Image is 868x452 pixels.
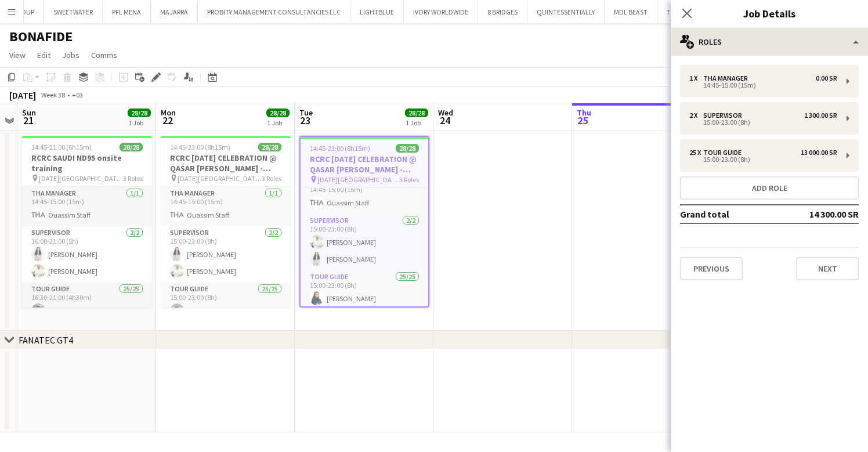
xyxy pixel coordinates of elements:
[801,149,837,157] div: 13 000.00 SR
[22,107,36,118] span: Sun
[301,214,428,270] app-card-role: Supervisor2/215:00-23:00 (8h)[PERSON_NAME][PERSON_NAME]
[689,74,703,82] div: 1 x
[689,82,837,88] div: 14:45-15:00 (15m)
[577,107,591,118] span: Thu
[161,153,291,173] h3: RCRC [DATE] CELEBRATION @ QASAR [PERSON_NAME] - [GEOGRAPHIC_DATA]
[266,109,290,117] span: 28/28
[399,175,419,184] span: 3 Roles
[405,109,428,117] span: 28/28
[128,118,150,127] div: 1 Job
[161,187,291,226] app-card-role: THA Manager1/114:45-15:00 (15m)Ouassim Staff
[299,107,313,118] span: Tue
[657,1,690,23] button: TAIT
[91,50,117,60] span: Comms
[689,120,837,125] div: 15:00-23:00 (8h)
[72,91,83,99] div: +03
[19,334,73,346] div: FANATEC GT4
[689,157,837,162] div: 15:00-23:00 (8h)
[478,1,527,23] button: 8 BRIDGES
[404,1,478,23] button: IVORY WORLDWIDE
[703,111,747,120] div: Supervisor
[816,74,837,82] div: 0.00 SR
[161,136,291,308] app-job-card: 14:45-23:00 (8h15m)28/28RCRC [DATE] CELEBRATION @ QASAR [PERSON_NAME] - [GEOGRAPHIC_DATA] [DATE][...
[262,174,281,183] span: 3 Roles
[258,143,281,151] span: 28/28
[786,205,859,223] td: 14 300.00 SR
[170,143,230,151] span: 14:45-23:00 (8h15m)
[804,111,837,120] div: 1 300.00 SR
[22,187,152,226] app-card-role: THA Manager1/114:45-15:00 (15m)Ouassim Staff
[671,6,868,21] h3: Job Details
[310,144,370,153] span: 14:45-23:00 (8h15m)
[86,48,122,63] a: Comms
[299,136,429,308] app-job-card: 14:45-23:00 (8h15m)28/28RCRC [DATE] CELEBRATION @ QASAR [PERSON_NAME] - [GEOGRAPHIC_DATA] [DATE][...
[9,89,36,101] div: [DATE]
[161,107,176,118] span: Mon
[689,149,703,157] div: 25 x
[703,74,753,82] div: THA Manager
[689,111,703,120] div: 2 x
[44,1,103,23] button: SWEETWATER
[22,153,152,173] h3: RCRC SAUDI ND95 onsite training
[32,48,55,63] a: Edit
[57,48,84,63] a: Jobs
[396,144,419,153] span: 28/28
[438,107,453,118] span: Wed
[703,149,746,157] div: Tour Guide
[128,109,151,117] span: 28/28
[159,114,176,127] span: 22
[62,50,79,60] span: Jobs
[5,48,30,63] a: View
[120,143,143,151] span: 28/28
[605,1,657,23] button: MDL BEAST
[680,176,859,200] button: Add role
[527,1,605,23] button: QUINTESSENTIALLY
[123,174,143,183] span: 3 Roles
[22,136,152,308] app-job-card: 14:45-21:00 (6h15m)28/28RCRC SAUDI ND95 onsite training [DATE][GEOGRAPHIC_DATA] - [GEOGRAPHIC_DAT...
[151,1,198,23] button: MAJARRA
[198,1,350,23] button: PROBITY MANAGEMENT CONSULTANCIES LLC
[38,91,67,99] span: Week 38
[103,1,151,23] button: PFL MENA
[680,205,786,223] td: Grand total
[267,118,289,127] div: 1 Job
[436,114,453,127] span: 24
[671,28,868,56] div: Roles
[20,114,36,127] span: 21
[31,143,92,151] span: 14:45-21:00 (6h15m)
[9,50,26,60] span: View
[301,175,428,214] app-card-role: THA Manager1/114:45-15:00 (15m)Ouassim Staff
[680,257,743,280] button: Previous
[37,50,50,60] span: Edit
[350,1,404,23] button: LIGHTBLUE
[301,154,428,175] h3: RCRC [DATE] CELEBRATION @ QASAR [PERSON_NAME] - [GEOGRAPHIC_DATA]
[9,28,73,45] h1: BONAFIDE
[406,118,428,127] div: 1 Job
[298,114,313,127] span: 23
[575,114,591,127] span: 25
[22,226,152,283] app-card-role: Supervisor2/216:00-21:00 (5h)[PERSON_NAME][PERSON_NAME]
[317,175,399,184] span: [DATE][GEOGRAPHIC_DATA] - [GEOGRAPHIC_DATA][PERSON_NAME]
[161,226,291,283] app-card-role: Supervisor2/215:00-23:00 (8h)[PERSON_NAME][PERSON_NAME]
[39,174,123,183] span: [DATE][GEOGRAPHIC_DATA] - [GEOGRAPHIC_DATA][PERSON_NAME]
[796,257,859,280] button: Next
[178,174,262,183] span: [DATE][GEOGRAPHIC_DATA] - [GEOGRAPHIC_DATA][PERSON_NAME]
